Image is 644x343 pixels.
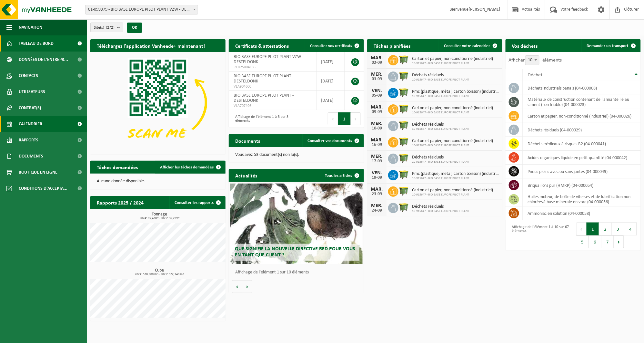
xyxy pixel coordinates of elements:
[370,105,383,110] div: MAR.
[317,91,345,110] td: [DATE]
[234,103,311,109] span: VLA707496
[317,71,345,91] td: [DATE]
[412,138,493,144] span: Carton et papier, non-conditionné (industriel)
[370,187,383,192] div: MAR.
[599,223,612,235] button: 2
[370,176,383,180] div: 19-09
[235,270,361,275] p: Affichage de l'élément 1 sur 10 éléments
[412,209,469,213] span: 10-915647 - BIO BASE EUROPE PILOT PLANT
[370,126,383,131] div: 10-09
[370,77,383,81] div: 03-09
[523,109,641,123] td: carton et papier, non-conditionné (industriel) (04-000026)
[398,136,409,147] img: WB-1100-HPE-GN-50
[509,222,570,249] div: Affichage de l'élément 1 à 10 sur 67 éléments
[19,100,41,116] span: Contrat(s)
[317,52,345,71] td: [DATE]
[412,78,469,82] span: 10-915647 - BIO BASE EUROPE PILOT PLANT
[412,193,493,197] span: 10-915647 - BIO BASE EUROPE PILOT PLANT
[367,39,417,52] h2: Tâches planifiées
[19,52,68,68] span: Données de l'entrepr...
[305,39,363,52] a: Consulter vos certificats
[526,56,539,65] span: 10
[94,273,226,276] span: 2024: 538,900 m3 - 2025: 322,140 m3
[320,169,363,182] a: Tous les articles
[370,61,383,65] div: 02-09
[94,23,115,33] span: Site(s)
[229,169,264,182] h2: Actualités
[412,56,493,62] span: Carton et papier, non-conditionné (industriel)
[612,223,624,235] button: 3
[412,89,499,94] span: Pmc (plastique, métal, carton boisson) (industriel)
[307,139,352,143] span: Consulter vos documents
[370,154,383,159] div: MER.
[587,223,599,235] button: 1
[582,39,640,52] a: Demander un transport
[90,196,150,209] h2: Rapports 2025 / 2024
[90,52,226,153] img: Download de VHEPlus App
[229,39,295,52] h2: Certificats & attestations
[19,132,38,148] span: Rapports
[523,123,641,137] td: déchets résiduels (04-000029)
[523,151,641,165] td: acides organiques liquide en petit quantité (04-000042)
[302,134,363,147] a: Consulter vos documents
[439,39,502,52] a: Consulter votre calendrier
[412,127,469,131] span: 10-915647 - BIO BASE EUROPE PILOT PLANT
[444,44,490,48] span: Consulter votre calendrier
[528,72,542,78] span: Déchet
[398,103,409,114] img: WB-1100-HPE-GN-50
[523,206,641,220] td: Ammoniac en solution (04-000058)
[90,161,144,173] h2: Tâches demandées
[523,137,641,151] td: déchets médicaux à risques B2 (04-000041)
[19,19,42,35] span: Navigation
[525,55,539,65] span: 10
[601,235,614,248] button: 7
[398,153,409,164] img: WB-1100-HPE-GN-50
[160,165,214,169] span: Afficher les tâches demandées
[370,159,383,164] div: 17-09
[509,58,562,63] label: Afficher éléments
[398,54,409,65] img: WB-1100-HPE-GN-50
[234,84,311,89] span: VLA904600
[412,160,469,164] span: 10-915647 - BIO BASE EUROPE PILOT PLANT
[242,280,252,293] button: Volgende
[412,204,469,209] span: Déchets résiduels
[338,112,351,125] button: 1
[412,111,493,115] span: 10-915647 - BIO BASE EUROPE PILOT PLANT
[155,161,225,174] a: Afficher les tâches demandées
[412,73,469,78] span: Déchets résiduels
[235,153,357,157] p: Vous avez 53 document(s) non lu(s).
[169,196,225,209] a: Consulter les rapports
[468,7,501,12] strong: [PERSON_NAME]
[90,39,211,52] h2: Téléchargez l'application Vanheede+ maintenant!
[412,155,469,160] span: Déchets résiduels
[94,217,226,220] span: 2024: 65,438 t - 2025: 56,299 t
[412,122,469,127] span: Déchets résiduels
[523,95,641,109] td: matériaux de construction contenant de l'amiante lié au ciment (non friable) (04-000023)
[19,180,67,196] span: Conditions d'accepta...
[234,93,294,103] span: BIO BASE EUROPE PILOT PLANT - DESTELDONK
[232,280,242,293] button: Vorige
[94,212,226,220] h3: Tonnage
[234,65,311,70] span: RED25004185
[106,25,115,30] count: (2/2)
[412,144,493,148] span: 10-915647 - BIO BASE EUROPE PILOT PLANT
[370,88,383,93] div: VEN.
[370,170,383,176] div: VEN.
[370,93,383,98] div: 05-09
[576,235,589,248] button: 5
[370,110,383,114] div: 09-09
[234,74,294,84] span: BIO BASE EUROPE PILOT PLANT - DESTELDONK
[523,178,641,192] td: briquaillons pur (HMRP) (04-000054)
[19,116,42,132] span: Calendrier
[370,121,383,126] div: MER.
[86,5,198,14] span: 01-099379 - BIO BASE EUROPE PILOT PLANT VZW - DESTELDONK
[94,268,226,276] h3: Cube
[370,138,383,143] div: MAR.
[398,186,409,196] img: WB-1100-HPE-GN-50
[398,71,409,81] img: WB-1100-HPE-GN-50
[576,223,587,235] button: Previous
[370,208,383,213] div: 24-09
[97,179,219,184] p: Aucune donnée disponible.
[19,164,57,180] span: Boutique en ligne
[398,169,409,180] img: WB-1100-HPE-GN-50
